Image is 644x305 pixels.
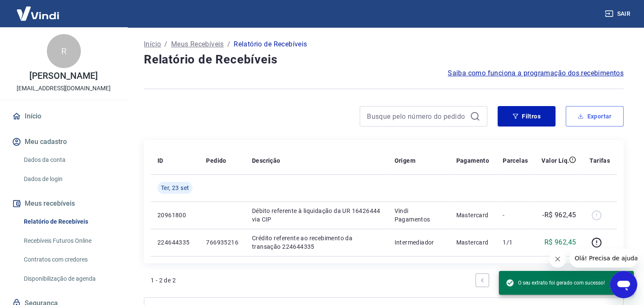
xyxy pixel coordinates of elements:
p: Intermediador [394,238,442,247]
button: Filtros [498,106,555,127]
p: Mastercard [456,238,489,247]
p: Crédito referente ao recebimento da transação 224644335 [252,234,381,251]
a: Relatório de Recebíveis [20,213,117,230]
p: -R$ 962,45 [542,210,576,220]
p: 1/1 [503,238,528,247]
h4: Relatório de Recebíveis [144,51,624,68]
iframe: Fechar mensagem [549,250,566,268]
a: Dados da conta [20,151,117,169]
button: Sair [603,6,634,22]
input: Busque pelo número do pedido [367,110,467,123]
a: Início [144,39,161,49]
p: Tarifas [590,156,610,165]
a: Recebíveis Futuros Online [20,232,117,250]
p: Pedido [206,156,226,165]
span: Ter, 23 set [161,184,189,192]
iframe: Botão para abrir a janela de mensagens [610,271,637,298]
a: Contratos com credores [20,251,117,268]
p: Vindi Pagamentos [394,207,442,224]
p: - [503,211,528,219]
button: Meu cadastro [10,132,117,151]
p: [PERSON_NAME] [29,72,97,81]
p: 224644335 [157,238,192,247]
span: Olá! Precisa de ajuda? [5,6,72,13]
span: O seu extrato foi gerado com sucesso! [506,279,605,287]
a: Meus Recebíveis [171,39,224,49]
a: Disponibilização de agenda [20,270,117,288]
a: Dados de login [20,170,117,188]
p: [EMAIL_ADDRESS][DOMAIN_NAME] [17,84,111,93]
p: / [164,39,167,49]
p: Pagamento [456,156,489,165]
img: Vindi [10,0,66,26]
p: Débito referente à liquidação da UR 16426444 via CIP [252,207,381,224]
p: 1 - 2 de 2 [151,276,176,285]
div: R [47,34,81,68]
p: / [227,39,230,49]
p: ID [157,156,163,165]
p: R$ 962,45 [544,237,576,247]
p: 766935216 [206,238,238,247]
ul: Pagination [472,270,617,291]
p: Descrição [252,156,280,165]
p: 20961800 [157,211,192,219]
a: Início [10,107,117,126]
p: Relatório de Recebíveis [234,39,307,49]
iframe: Mensagem da empresa [570,249,637,268]
p: Valor Líq. [541,156,569,165]
button: Meus recebíveis [10,194,117,213]
button: Exportar [566,106,624,127]
p: Mastercard [456,211,489,219]
p: Parcelas [503,156,528,165]
a: Saiba como funciona a programação dos recebimentos [448,68,624,78]
p: Origem [394,156,415,165]
a: Previous page [475,273,489,287]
